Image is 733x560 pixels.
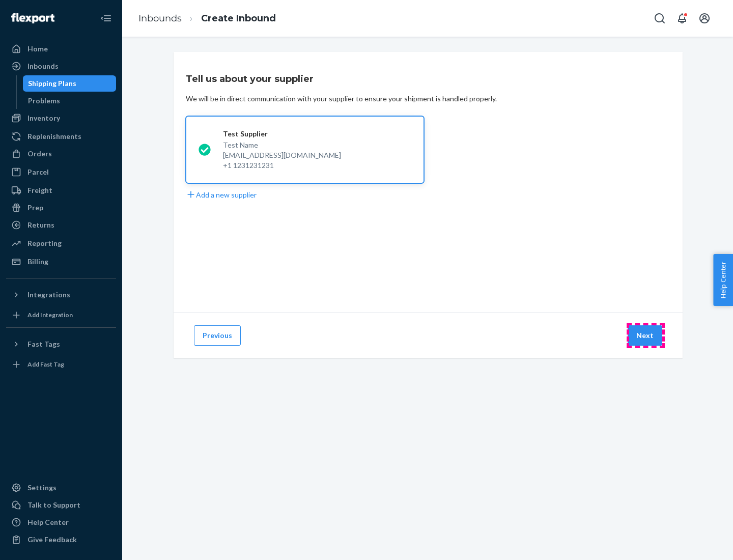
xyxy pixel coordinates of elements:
div: Talk to Support [27,500,80,510]
a: Inbounds [138,13,182,24]
div: Give Feedback [27,535,77,545]
a: Settings [6,480,116,496]
div: Replenishments [27,131,81,142]
a: Shipping Plans [23,75,117,92]
div: Problems [28,96,60,106]
button: Previous [194,325,241,346]
a: Create Inbound [201,13,276,24]
div: Prep [27,203,43,213]
button: Give Feedback [6,531,116,548]
a: Home [6,41,116,57]
button: Open Search Box [650,8,670,29]
div: Help Center [27,517,69,527]
a: Help Center [6,514,116,530]
button: Add a new supplier [186,189,257,200]
button: Open account menu [694,8,715,29]
button: Next [628,325,662,346]
a: Inbounds [6,58,116,74]
a: Prep [6,200,116,216]
a: Inventory [6,110,116,126]
div: Freight [27,185,52,195]
div: Integrations [27,290,70,300]
h3: Tell us about your supplier [186,72,314,86]
div: Returns [27,220,54,230]
button: Fast Tags [6,336,116,352]
button: Integrations [6,287,116,303]
div: Home [27,44,48,54]
button: Close Navigation [96,8,116,29]
div: Fast Tags [27,339,60,349]
div: Billing [27,257,48,267]
a: Orders [6,146,116,162]
div: Settings [27,483,57,493]
div: Inbounds [27,61,59,71]
ol: breadcrumbs [130,4,284,34]
a: Freight [6,182,116,199]
div: Reporting [27,238,62,248]
button: Open notifications [672,8,692,29]
a: Problems [23,93,117,109]
div: Parcel [27,167,49,177]
button: Help Center [713,254,733,306]
a: Parcel [6,164,116,180]
div: We will be in direct communication with your supplier to ensure your shipment is handled properly. [186,94,497,104]
a: Talk to Support [6,497,116,513]
img: Flexport logo [11,13,54,23]
a: Add Fast Tag [6,356,116,373]
div: Add Fast Tag [27,360,64,369]
div: Inventory [27,113,60,123]
div: Add Integration [27,311,73,319]
a: Replenishments [6,128,116,145]
a: Billing [6,254,116,270]
a: Returns [6,217,116,233]
div: Orders [27,149,52,159]
a: Add Integration [6,307,116,323]
a: Reporting [6,235,116,251]
div: Shipping Plans [28,78,76,89]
